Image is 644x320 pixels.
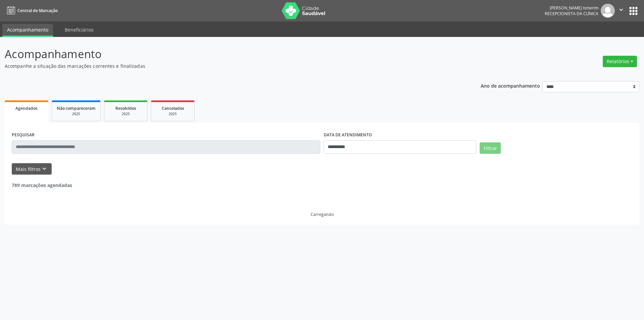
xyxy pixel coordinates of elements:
p: Ano de acompanhamento [481,81,540,90]
div: 2025 [57,111,96,117]
div: [PERSON_NAME] Ismerim [545,5,598,11]
span: Agendados [15,105,38,111]
span: Não compareceram [57,105,96,111]
span: Cancelados [162,105,184,111]
button:  [615,4,628,18]
i:  [618,6,625,13]
a: Central de Marcação [5,5,58,16]
label: DATA DE ATENDIMENTO [324,130,372,140]
a: Beneficiários [60,24,98,36]
i: keyboard_arrow_down [41,165,48,173]
div: 2025 [109,111,143,117]
span: Recepcionista da clínica [545,11,598,16]
div: 2025 [156,111,190,117]
p: Acompanhamento [5,46,449,62]
button: Mais filtroskeyboard_arrow_down [12,163,52,175]
a: Acompanhamento [2,24,53,37]
p: Acompanhe a situação das marcações correntes e finalizadas [5,62,449,70]
label: PESQUISAR [12,130,35,140]
span: Central de Marcação [17,8,58,13]
strong: 789 marcações agendadas [12,182,72,188]
img: img [601,4,615,18]
button: apps [628,5,639,17]
button: Relatórios [603,56,637,67]
button: Filtrar [480,142,501,154]
span: Resolvidos [115,105,136,111]
div: Carregando [311,212,334,217]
